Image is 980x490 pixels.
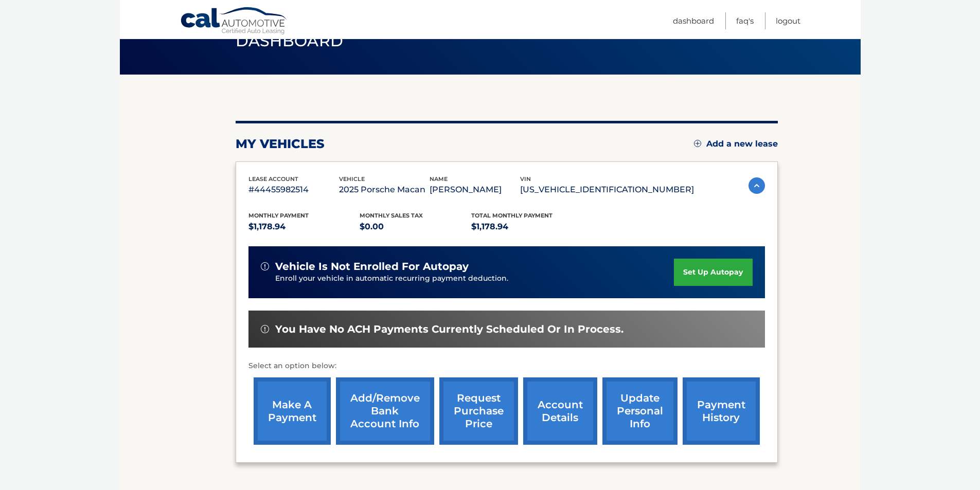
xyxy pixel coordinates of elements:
[683,377,760,445] a: payment history
[360,220,471,234] p: $0.00
[275,323,623,336] span: You have no ACH payments currently scheduled or in process.
[439,377,518,445] a: request purchase price
[336,377,434,445] a: Add/Remove bank account info
[776,12,800,29] a: Logout
[261,325,269,333] img: alert-white.svg
[360,212,423,219] span: Monthly sales Tax
[248,175,298,183] span: lease account
[471,212,553,219] span: Total Monthly Payment
[339,175,365,183] span: vehicle
[275,273,674,284] p: Enroll your vehicle in automatic recurring payment deduction.
[430,183,520,197] p: [PERSON_NAME]
[523,377,597,445] a: account details
[674,259,752,286] a: set up autopay
[520,175,531,183] span: vin
[673,12,714,29] a: Dashboard
[248,212,309,219] span: Monthly Payment
[236,31,344,50] span: Dashboard
[248,220,360,234] p: $1,178.94
[248,360,765,372] p: Select an option below:
[520,183,694,197] p: [US_VEHICLE_IDENTIFICATION_NUMBER]
[471,220,583,234] p: $1,178.94
[749,177,765,194] img: accordion-active.svg
[339,183,430,197] p: 2025 Porsche Macan
[430,175,448,183] span: name
[736,12,754,29] a: FAQ's
[694,139,778,149] a: Add a new lease
[248,183,339,197] p: #44455982514
[275,260,469,273] span: vehicle is not enrolled for autopay
[694,140,701,147] img: add.svg
[180,7,288,37] a: Cal Automotive
[602,377,678,445] a: update personal info
[254,377,331,445] a: make a payment
[236,136,325,152] h2: my vehicles
[261,262,269,270] img: alert-white.svg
